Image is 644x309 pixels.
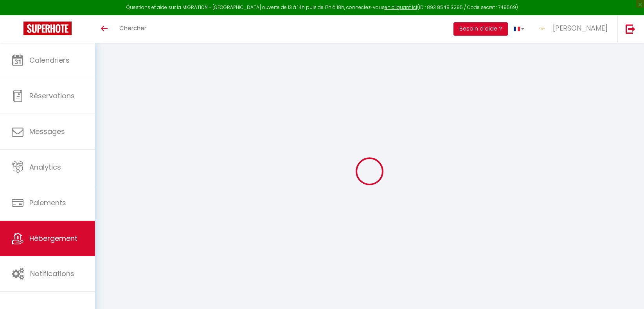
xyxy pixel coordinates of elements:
a: Chercher [113,15,152,43]
span: Chercher [119,24,146,32]
span: Messages [29,126,65,136]
button: Besoin d'aide ? [453,22,508,36]
span: [PERSON_NAME] [553,23,608,33]
img: ... [536,22,548,34]
a: en cliquant ici [385,4,417,11]
span: Paiements [29,198,66,208]
span: Réservations [29,91,75,101]
img: Super Booking [23,22,72,35]
span: Hébergement [29,233,77,243]
img: logout [626,24,635,34]
a: ... [PERSON_NAME] [530,15,617,43]
span: Analytics [29,162,61,172]
span: Calendriers [29,55,70,65]
span: Notifications [30,269,74,278]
